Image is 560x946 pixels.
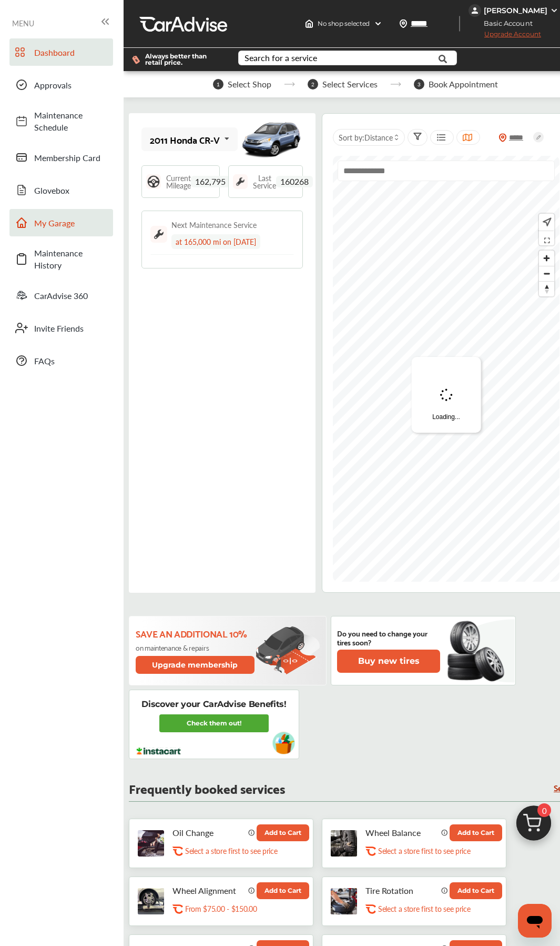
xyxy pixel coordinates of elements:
[240,116,303,163] img: mobile_7084_st0640_046.jpg
[450,824,502,841] button: Add to Cart
[132,55,140,64] img: dollor_label_vector.a70140d1.svg
[245,54,317,62] div: Search for a service
[172,885,244,895] p: Wheel Alignment
[450,882,502,899] button: Add to Cart
[135,748,182,755] img: instacart-logo.217963cc.svg
[146,174,161,189] img: steering_logo
[9,242,113,276] a: Maintenance History
[411,357,481,433] div: Loading...
[185,904,257,914] p: From $75.00 - $150.00
[331,888,357,914] img: tire-rotation-thumb.jpg
[171,220,257,230] div: Next Maintenance Service
[171,234,260,249] div: at 165,000 mi on [DATE]
[150,226,167,243] img: maintenance_logo
[9,282,113,309] a: CarAdvise 360
[34,79,108,91] span: Approvals
[364,132,393,143] span: Distance
[539,251,554,266] button: Zoom in
[34,290,108,302] span: CarAdvise 360
[9,38,113,66] a: Dashboard
[9,209,113,236] a: My Garage
[550,6,558,15] img: WGsFRI8htEPBVLJbROoPRyZpYNWhNONpIPPETTm6eUC0GeLEiAAAAAElFTkSuQmCC
[539,266,554,281] span: Zoom out
[141,699,286,710] p: Discover your CarAdvise Benefits!
[9,144,113,171] a: Membership Card
[469,30,541,43] span: Upgrade Account
[508,801,559,851] img: cart_icon.3d0951e8.svg
[441,829,449,836] img: info_icon_vector.svg
[9,71,113,98] a: Approvals
[191,176,230,187] span: 162,795
[129,783,285,793] p: Frequently booked services
[539,281,554,296] button: Reset bearing to north
[378,904,470,914] p: Select a store first to see price
[484,6,547,15] div: [PERSON_NAME]
[539,282,554,296] span: Reset bearing to north
[339,132,393,143] span: Sort by :
[9,314,113,342] a: Invite Friends
[172,828,244,838] p: Oil Change
[272,732,295,754] img: instacart-vehicle.0979a191.svg
[331,830,357,857] img: tire-wheel-balance-thumb.jpg
[498,133,507,142] img: location_vector_orange.38f05af8.svg
[34,322,108,334] span: Invite Friends
[337,650,442,673] a: Buy new tires
[365,885,437,895] p: Tire Rotation
[446,616,510,685] img: new-tire.a0c7fe23.svg
[539,266,554,281] button: Zoom out
[305,19,313,28] img: header-home-logo.8d720a4f.svg
[145,53,221,66] span: Always better than retail price.
[136,656,254,674] button: Upgrade membership
[34,247,108,271] span: Maintenance History
[34,46,108,58] span: Dashboard
[518,904,552,938] iframe: Button to launch messaging window
[318,19,370,28] span: No shop selected
[150,134,220,145] div: 2011 Honda CR-V
[159,714,269,732] a: Check them out!
[459,16,460,32] img: header-divider.bc55588e.svg
[337,629,440,646] p: Do you need to change your tires soon?
[228,79,271,89] span: Select Shop
[284,82,295,86] img: stepper-arrow.e24c07c6.svg
[213,79,223,89] span: 1
[257,824,309,841] button: Add to Cart
[138,830,164,857] img: oil-change-thumb.jpg
[256,626,320,675] img: update-membership.81812027.svg
[308,79,318,89] span: 2
[34,355,108,367] span: FAQs
[34,184,108,196] span: Glovebox
[441,887,449,894] img: info_icon_vector.svg
[378,846,470,856] p: Select a store first to see price
[257,882,309,899] button: Add to Cart
[185,846,277,856] p: Select a store first to see price
[34,217,108,229] span: My Garage
[469,4,481,17] img: jVpblrzwTbfkPYzPPzSLxeg0AAAAASUVORK5CYII=
[429,79,498,89] span: Book Appointment
[390,82,401,86] img: stepper-arrow.e24c07c6.svg
[541,216,552,228] img: recenter.ce011a49.svg
[248,887,256,894] img: info_icon_vector.svg
[12,19,34,27] span: MENU
[365,828,437,838] p: Wheel Balance
[9,347,113,374] a: FAQs
[414,79,424,89] span: 3
[136,643,256,652] p: on maintenance & repairs
[276,176,313,187] span: 160268
[166,174,191,189] span: Current Mileage
[470,18,541,29] span: Basic Account
[248,829,256,836] img: info_icon_vector.svg
[34,152,108,164] span: Membership Card
[253,174,276,189] span: Last Service
[138,888,164,914] img: wheel-alignment-thumb.jpg
[337,650,440,673] button: Buy new tires
[9,104,113,138] a: Maintenance Schedule
[136,628,256,639] p: Save an additional 10%
[537,803,551,817] span: 0
[374,19,382,28] img: header-down-arrow.9dd2ce7d.svg
[34,109,108,133] span: Maintenance Schedule
[399,19,408,28] img: location_vector.a44bc228.svg
[233,174,248,189] img: maintenance_logo
[322,79,378,89] span: Select Services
